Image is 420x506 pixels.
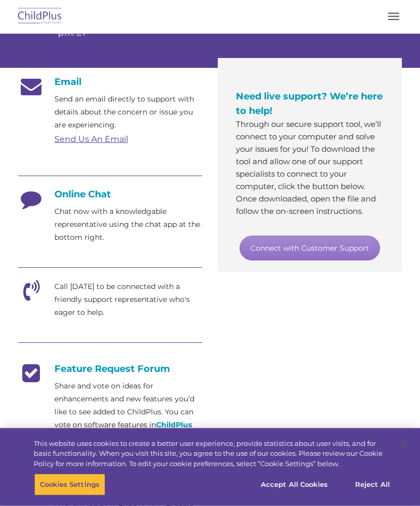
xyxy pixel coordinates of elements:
p: Call [DATE] to be connected with a friendly support representative who's eager to help. [54,280,202,319]
p: Through our secure support tool, we’ll connect to your computer and solve your issues for you! To... [236,118,384,218]
div: This website uses cookies to create a better user experience, provide statistics about user visit... [34,439,391,469]
p: Send an email directly to support with details about the concern or issue you are experiencing. [54,93,202,132]
button: Cookies Settings [34,474,105,496]
h4: Online Chat [18,189,202,200]
span: Need live support? We’re here to help! [236,91,383,117]
button: Accept All Cookies [255,474,333,496]
a: Connect with Customer Support [240,236,380,261]
a: Send Us An Email [54,134,128,144]
button: Close [392,433,415,456]
h4: Email [18,76,202,88]
h4: Feature Request Forum [18,363,202,374]
button: Reject All [340,474,405,496]
img: ChildPlus by Procare Solutions [16,5,64,29]
p: Share and vote on ideas for enhancements and new features you’d like to see added to ChildPlus. Y... [54,380,202,444]
p: Chat now with a knowledgable representative using the chat app at the bottom right. [54,205,202,244]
